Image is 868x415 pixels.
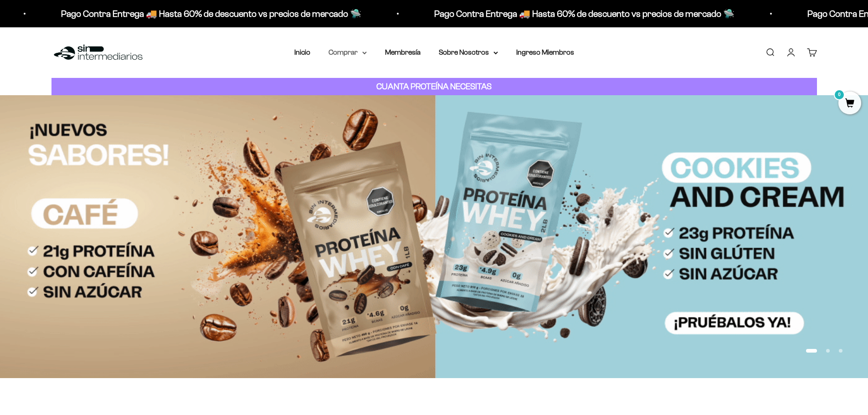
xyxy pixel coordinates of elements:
p: Pago Contra Entrega 🚚 Hasta 60% de descuento vs precios de mercado 🛸 [427,6,727,21]
summary: Sobre Nosotros [439,46,498,58]
a: Membresía [385,48,421,56]
summary: Comprar [329,46,367,58]
mark: 0 [834,89,845,100]
p: Pago Contra Entrega 🚚 Hasta 60% de descuento vs precios de mercado 🛸 [54,6,354,21]
a: 0 [838,99,861,109]
a: Ingreso Miembros [516,48,574,56]
strong: CUANTA PROTEÍNA NECESITAS [376,82,492,91]
a: Inicio [294,48,310,56]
